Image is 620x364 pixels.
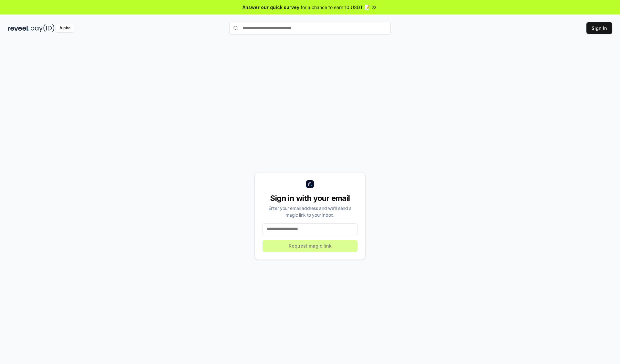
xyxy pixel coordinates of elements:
img: pay_id [31,24,55,32]
img: logo_small [306,180,314,188]
div: Enter your email address and we’ll send a magic link to your inbox. [263,205,357,218]
span: Answer our quick survey [243,4,299,11]
div: Alpha [56,24,74,32]
div: Sign in with your email [263,193,357,203]
button: Sign In [586,22,612,34]
span: for a chance to earn 10 USDT 📝 [301,4,370,11]
img: reveel_dark [8,24,29,32]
